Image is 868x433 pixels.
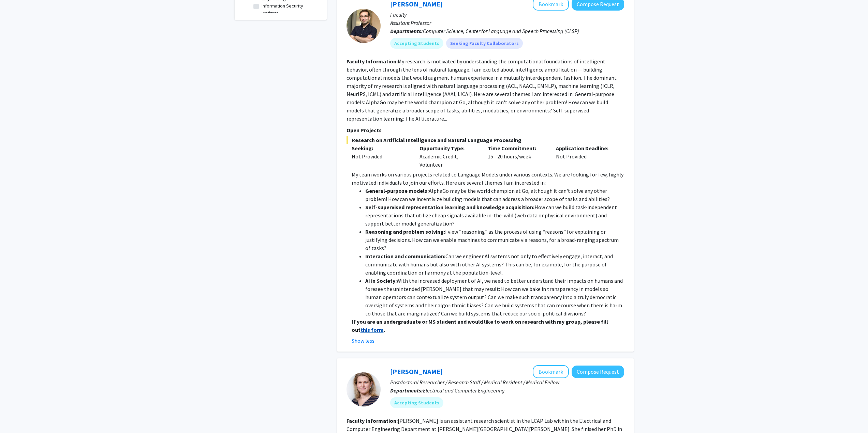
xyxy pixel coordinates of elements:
div: Academic Credit, Volunteer [414,144,483,169]
p: Opportunity Type: [420,144,477,152]
p: Application Deadline: [556,144,614,152]
p: Postdoctoral Researcher / Research Staff / Medical Resident / Medical Fellow [390,378,624,386]
strong: Reasoning and problem solving: [365,228,445,235]
p: Assistant Professor [390,19,624,27]
fg-read-more: My research is motivated by understanding the computational foundations of intelligent behavior, ... [347,58,617,122]
b: Departments: [390,387,423,394]
li: How can we build task-independent representations that utilize cheap signals available in-the-wil... [365,203,624,228]
span: Research on Artificial Intelligence and Natural Language Processing [347,136,624,144]
strong: AI in Society: [365,277,397,284]
div: Not Provided [551,144,619,169]
button: Add Moira-Phoebe Huet to Bookmarks [533,365,569,378]
b: Faculty Information: [347,58,398,65]
li: With the increased deployment of AI, we need to better understand their impacts on humans and for... [365,277,624,318]
mat-chip: Seeking Faculty Collaborators [446,38,523,49]
li: Can we engineer AI systems not only to effectively engage, interact, and communicate with humans ... [365,252,624,277]
span: Computer Science, Center for Language and Speech Processing (CLSP) [423,28,579,34]
b: Faculty Information: [347,417,398,424]
li: AlphaGo may be the world champion at Go, although it can't solve any other problem! How can we in... [365,187,624,203]
div: 15 - 20 hours/week [483,144,551,169]
iframe: Chat [5,402,29,428]
p: My team works on various projects related to Language Models under various contexts. We are looki... [352,170,624,187]
p: Seeking: [352,144,410,152]
p: Time Commitment: [488,144,546,152]
p: Faculty [390,11,624,19]
strong: Interaction and communication: [365,253,445,260]
span: Electrical and Computer Engineering [423,387,505,394]
strong: . [384,326,385,333]
p: Open Projects [347,126,624,134]
mat-chip: Accepting Students [390,38,443,49]
a: this form [361,326,384,333]
button: Compose Request to Moira-Phoebe Huet [572,366,624,378]
strong: General-purpose models: [365,187,429,194]
label: Information Security Institute [262,2,318,17]
a: [PERSON_NAME] [390,367,443,376]
button: Show less [352,337,374,345]
div: Not Provided [352,152,410,160]
strong: Self-supervised representation learning and knowledge acquisition: [365,204,534,211]
li: I view “reasoning” as the process of using “reasons” for explaining or justifying decisions. How ... [365,228,624,252]
strong: If you are an undergraduate or MS student and would like to work on research with my group, pleas... [352,318,608,333]
mat-chip: Accepting Students [390,397,443,408]
b: Departments: [390,28,423,34]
